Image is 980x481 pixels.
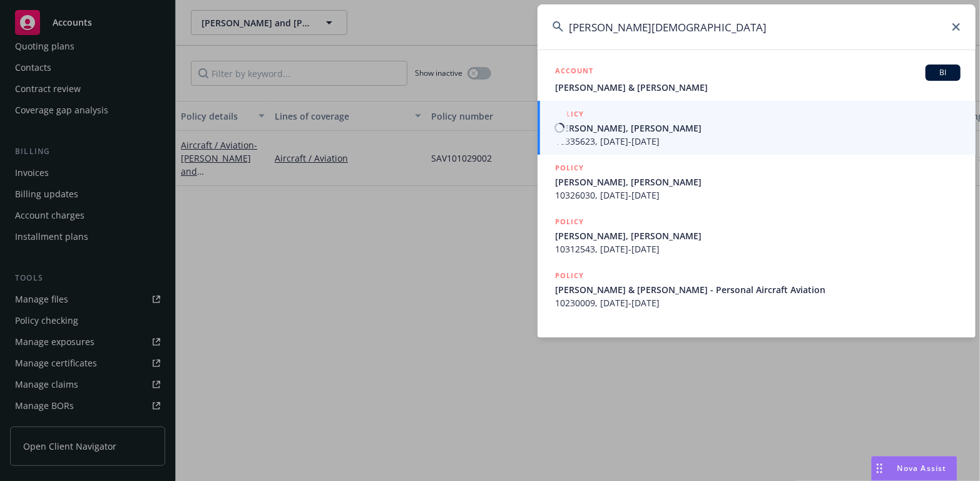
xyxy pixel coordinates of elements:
[555,296,961,309] span: 10230009, [DATE]-[DATE]
[538,209,976,262] a: POLICY[PERSON_NAME], [PERSON_NAME]10312543, [DATE]-[DATE]
[538,101,976,155] a: POLICY[PERSON_NAME], [PERSON_NAME]10335623, [DATE]-[DATE]
[872,457,887,480] div: Drag to move
[871,456,957,481] button: Nova Assist
[555,108,584,120] h5: POLICY
[538,155,976,209] a: POLICY[PERSON_NAME], [PERSON_NAME]10326030, [DATE]-[DATE]
[897,463,947,473] span: Nova Assist
[555,242,961,256] span: 10312543, [DATE]-[DATE]
[538,4,976,49] input: Search...
[555,283,961,296] span: [PERSON_NAME] & [PERSON_NAME] - Personal Aircraft Aviation
[538,262,976,316] a: POLICY[PERSON_NAME] & [PERSON_NAME] - Personal Aircraft Aviation10230009, [DATE]-[DATE]
[555,229,961,242] span: [PERSON_NAME], [PERSON_NAME]
[555,122,961,135] span: [PERSON_NAME], [PERSON_NAME]
[555,65,593,80] h5: ACCOUNT
[931,67,956,78] span: BI
[538,58,976,101] a: ACCOUNTBI[PERSON_NAME] & [PERSON_NAME]
[555,215,584,228] h5: POLICY
[555,81,961,94] span: [PERSON_NAME] & [PERSON_NAME]
[555,269,584,282] h5: POLICY
[555,162,584,174] h5: POLICY
[555,189,961,202] span: 10326030, [DATE]-[DATE]
[555,175,961,189] span: [PERSON_NAME], [PERSON_NAME]
[555,135,961,148] span: 10335623, [DATE]-[DATE]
